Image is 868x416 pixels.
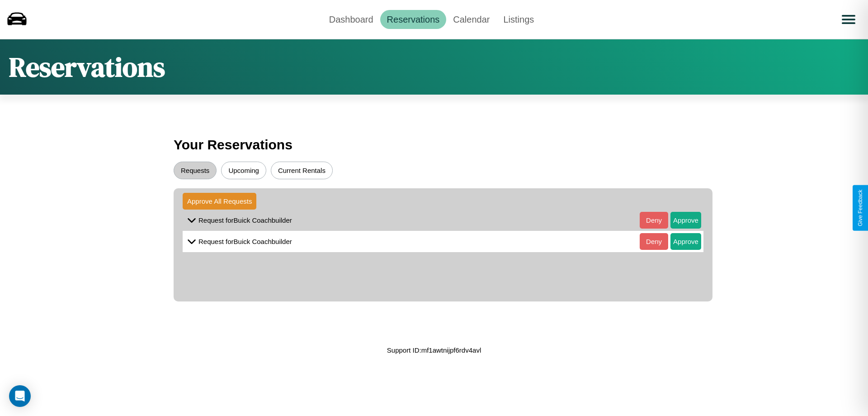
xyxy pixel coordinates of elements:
[857,190,863,226] div: Give Feedback
[640,212,668,229] button: Deny
[271,162,333,179] button: Current Rentals
[221,162,266,179] button: Upcoming
[380,10,447,29] a: Reservations
[387,344,481,356] p: Support ID: mf1awtnijpf6rdv4avl
[198,214,292,226] p: Request for Buick Coachbuilder
[174,162,217,179] button: Requests
[670,212,701,229] button: Approve
[198,235,292,248] p: Request for Buick Coachbuilder
[836,7,861,32] button: Open menu
[322,10,380,29] a: Dashboard
[640,233,668,250] button: Deny
[183,193,256,210] button: Approve All Requests
[670,233,701,250] button: Approve
[446,10,496,29] a: Calendar
[174,133,694,157] h3: Your Reservations
[496,10,541,29] a: Listings
[9,385,31,407] div: Open Intercom Messenger
[9,48,165,86] h1: Reservations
